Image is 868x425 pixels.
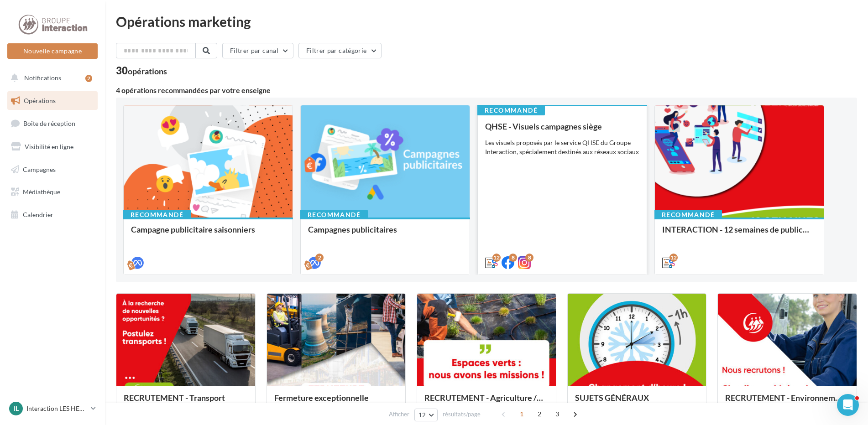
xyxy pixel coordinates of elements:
[116,66,167,76] div: 30
[7,400,98,417] a: IL Interaction LES HERBIERS
[123,210,191,220] div: Recommandé
[837,394,859,416] iframe: Intercom live chat
[532,407,547,421] span: 2
[654,210,722,220] div: Recommandé
[26,404,87,413] p: Interaction LES HERBIERS
[23,119,75,127] span: Boîte de réception
[308,225,462,243] div: Campagnes publicitaires
[669,254,678,262] div: 12
[492,254,501,262] div: 12
[485,122,639,131] div: QHSE - Visuels campagnes siège
[485,138,639,156] div: Les visuels proposés par le service QHSE du Groupe Interaction, spécialement destinés aux réseaux...
[5,137,99,156] a: Visibilité en ligne
[23,211,53,218] span: Calendrier
[424,393,549,411] div: RECRUTEMENT - Agriculture / Espaces verts
[24,97,56,104] span: Opérations
[725,393,849,411] div: RECRUTEMENT - Environnement
[5,68,96,88] button: Notifications 2
[550,407,565,421] span: 3
[509,254,517,262] div: 8
[662,225,816,243] div: INTERACTION - 12 semaines de publication
[514,407,529,421] span: 1
[300,210,368,220] div: Recommandé
[5,182,99,202] a: Médiathèque
[418,411,426,419] span: 12
[5,114,99,133] a: Boîte de réception
[14,404,19,413] span: IL
[116,15,857,28] div: Opérations marketing
[24,74,61,82] span: Notifications
[23,188,60,196] span: Médiathèque
[7,43,98,59] button: Nouvelle campagne
[575,393,699,411] div: SUJETS GÉNÉRAUX
[414,409,438,421] button: 12
[5,91,99,110] a: Opérations
[85,75,92,82] div: 2
[477,105,545,115] div: Recommandé
[116,87,857,94] div: 4 opérations recommandées par votre enseigne
[389,410,409,419] span: Afficher
[525,254,533,262] div: 8
[5,160,99,179] a: Campagnes
[298,43,382,58] button: Filtrer par catégorie
[124,393,248,411] div: RECRUTEMENT - Transport
[274,393,398,411] div: Fermeture exceptionnelle
[443,410,481,419] span: résultats/page
[5,205,99,224] a: Calendrier
[23,165,56,173] span: Campagnes
[222,43,293,58] button: Filtrer par canal
[131,225,285,243] div: Campagne publicitaire saisonniers
[128,67,167,75] div: opérations
[25,143,73,150] span: Visibilité en ligne
[315,254,324,262] div: 2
